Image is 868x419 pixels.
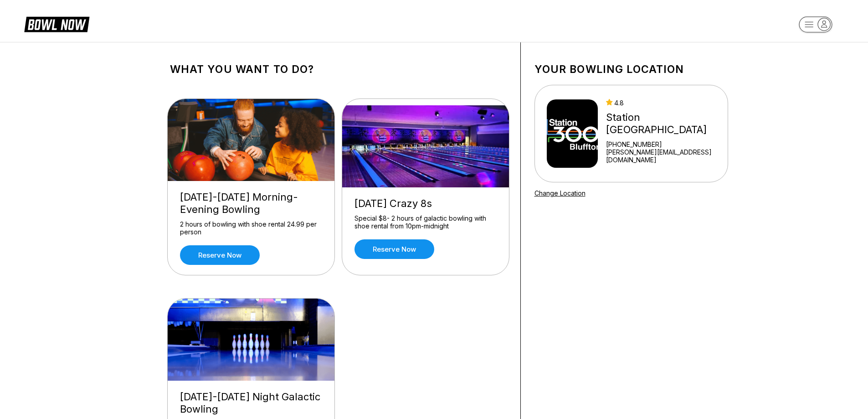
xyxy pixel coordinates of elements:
a: Reserve now [354,239,434,259]
h1: Your bowling location [534,63,728,76]
div: 4.8 [606,99,724,107]
div: Station [GEOGRAPHIC_DATA] [606,111,724,136]
div: [PHONE_NUMBER] [606,140,724,148]
img: Station 300 Bluffton [547,99,598,168]
a: [PERSON_NAME][EMAIL_ADDRESS][DOMAIN_NAME] [606,148,724,164]
a: Reserve now [180,245,260,265]
div: Special $8- 2 hours of galactic bowling with shoe rental from 10pm-midnight [354,214,497,230]
img: Thursday Crazy 8s [342,105,510,187]
a: Change Location [534,189,586,197]
div: [DATE]-[DATE] Morning-Evening Bowling [180,191,322,216]
div: [DATE]-[DATE] Night Galactic Bowling [180,391,322,415]
h1: What you want to do? [170,63,507,76]
div: 2 hours of bowling with shoe rental 24.99 per person [180,220,322,236]
img: Friday-Sunday Morning-Evening Bowling [168,99,335,181]
div: [DATE] Crazy 8s [354,197,497,210]
img: Friday-Saturday Night Galactic Bowling [168,299,335,381]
